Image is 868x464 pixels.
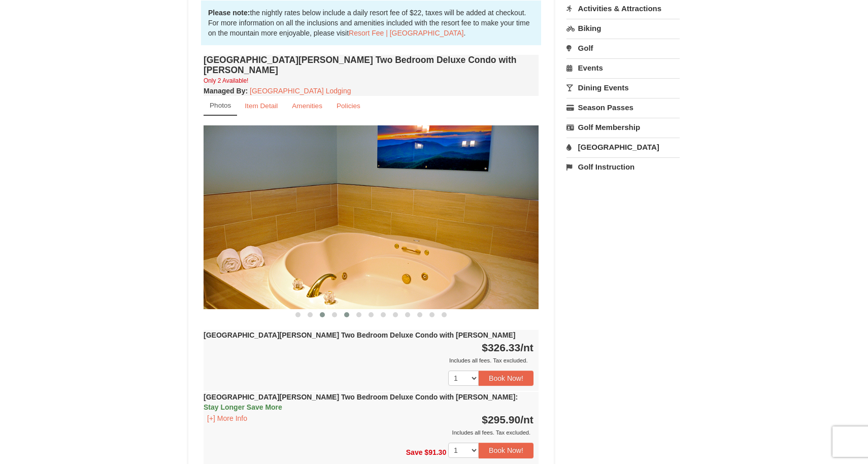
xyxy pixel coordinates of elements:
[566,78,680,97] a: Dining Events
[482,342,533,353] strong: $326.33
[566,118,680,137] a: Golf Membership
[210,102,231,109] small: Photos
[250,87,351,95] a: [GEOGRAPHIC_DATA] Lodging
[204,355,533,366] div: Includes all fees. Tax excluded.
[482,414,520,425] span: $295.90
[204,87,245,95] span: Managed By
[566,19,680,38] a: Biking
[204,393,518,411] strong: [GEOGRAPHIC_DATA][PERSON_NAME] Two Bedroom Deluxe Condo with [PERSON_NAME]
[566,157,680,176] a: Golf Instruction
[566,98,680,117] a: Season Passes
[479,371,533,386] button: Book Now!
[204,403,282,411] span: Stay Longer Save More
[204,55,539,75] h4: [GEOGRAPHIC_DATA][PERSON_NAME] Two Bedroom Deluxe Condo with [PERSON_NAME]
[330,96,367,116] a: Policies
[204,96,237,116] a: Photos
[201,1,541,45] div: the nightly rates below include a daily resort fee of $22, taxes will be added at checkout. For m...
[566,138,680,156] a: [GEOGRAPHIC_DATA]
[424,448,446,456] span: $91.30
[406,448,423,456] span: Save
[566,58,680,77] a: Events
[204,413,251,424] button: [+] More Info
[349,29,463,37] a: Resort Fee | [GEOGRAPHIC_DATA]
[285,96,329,116] a: Amenities
[238,96,284,116] a: Item Detail
[204,125,539,309] img: 18876286-141-f6446684.jpg
[204,87,248,95] strong: :
[208,9,250,17] strong: Please note:
[566,39,680,57] a: Golf
[245,102,278,110] small: Item Detail
[520,342,533,353] span: /nt
[520,414,533,425] span: /nt
[337,102,360,110] small: Policies
[515,393,518,401] span: :
[479,443,533,458] button: Book Now!
[204,331,515,339] strong: [GEOGRAPHIC_DATA][PERSON_NAME] Two Bedroom Deluxe Condo with [PERSON_NAME]
[204,427,533,438] div: Includes all fees. Tax excluded.
[292,102,322,110] small: Amenities
[204,77,248,84] small: Only 2 Available!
